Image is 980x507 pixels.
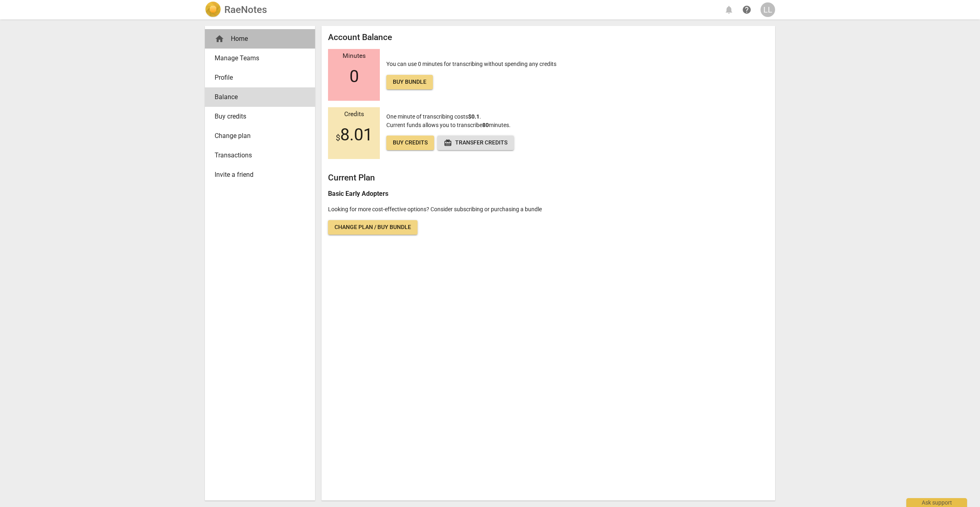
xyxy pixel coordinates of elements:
a: Profile [205,68,315,87]
a: Buy bundle [386,75,433,89]
b: $0.1 [468,113,479,120]
span: Change plan / Buy bundle [334,223,411,231]
a: Change plan [205,126,315,146]
span: Buy credits [215,112,299,121]
span: Manage Teams [215,53,299,63]
button: Transfer credits [437,136,514,150]
p: You can use 0 minutes for transcribing without spending any credits [386,60,556,89]
span: One minute of transcribing costs . [386,113,481,120]
div: Home [205,29,315,49]
span: Current funds allows you to transcribe minutes. [386,122,511,128]
a: Invite a friend [205,165,315,185]
button: LL [761,2,775,17]
span: Transfer credits [444,139,507,147]
span: 0 [349,67,359,86]
img: Logo [205,2,221,18]
a: Buy credits [205,107,315,126]
h2: Account Balance [328,32,769,42]
span: Invite a friend [215,170,299,180]
div: Minutes [328,53,380,60]
span: 8.01 [336,125,373,144]
div: Home [215,34,299,44]
h2: RaeNotes [224,4,267,15]
div: Credits [328,111,380,118]
a: Manage Teams [205,49,315,68]
a: LogoRaeNotes [205,2,267,18]
a: Balance [205,87,315,107]
span: $ [336,133,340,142]
h2: Current Plan [328,173,769,183]
span: Profile [215,73,299,83]
span: redeem [444,139,452,147]
span: Transactions [215,151,299,160]
span: Change plan [215,131,299,141]
span: help [742,5,752,15]
a: Buy credits [386,136,434,150]
span: Balance [215,92,299,102]
span: Buy credits [393,139,428,147]
span: home [215,34,224,44]
a: Transactions [205,146,315,165]
a: Help [739,2,754,17]
span: Buy bundle [393,78,426,86]
b: Basic Early Adopters [328,190,388,197]
a: Change plan / Buy bundle [328,220,418,235]
b: 80 [482,122,489,128]
div: Ask support [906,498,967,507]
p: Looking for more cost-effective options? Consider subscribing or purchasing a bundle [328,205,769,214]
